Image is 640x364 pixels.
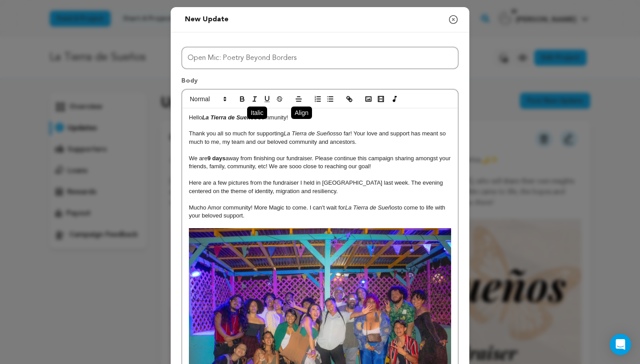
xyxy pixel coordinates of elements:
[189,179,451,195] p: Here are a few pictures from the fundraiser I held in [GEOGRAPHIC_DATA] last week. The evening ce...
[189,130,451,146] p: Thank you all so much for supporting so far! Your love and support has meant so much to me, my te...
[181,76,459,89] p: Body
[181,47,459,69] input: Title
[208,155,225,162] strong: 9 days
[284,130,336,137] em: La Tierra de Sueños
[189,154,451,171] p: We are away from finishing our fundraiser. Please continue this campaign sharing amongst your fri...
[345,204,397,211] em: La Tierra de Sueños
[610,334,631,355] div: Open Intercom Messenger
[189,114,451,122] p: Hello Community!
[202,114,257,121] em: La Tierra de Sueños
[189,204,451,220] p: Mucho Amor community! More Magic to come. I can't wait for to come to life with your beloved supp...
[185,16,228,23] span: New update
